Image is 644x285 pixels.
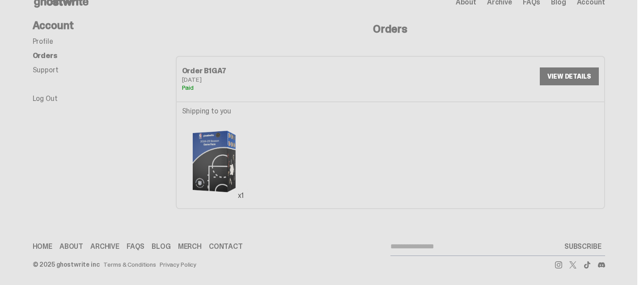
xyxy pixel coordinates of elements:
[90,243,119,250] a: Archive
[182,67,390,75] div: Order B1GA7
[178,243,202,250] a: Merch
[540,67,598,85] a: VIEW DETAILS
[33,243,52,250] a: Home
[33,261,100,268] div: © 2025 ghostwrite inc
[160,261,196,268] a: Privacy Policy
[33,94,58,103] a: Log Out
[209,243,243,250] a: Contact
[33,37,53,46] a: Profile
[182,76,390,83] div: [DATE]
[127,243,144,250] a: FAQs
[33,20,176,31] h4: Account
[561,238,605,256] button: SUBSCRIBE
[182,84,390,91] div: Paid
[33,51,58,60] a: Orders
[33,65,59,75] a: Support
[59,243,83,250] a: About
[233,189,248,203] div: x1
[182,108,248,115] p: Shipping to you
[103,261,156,268] a: Terms & Conditions
[176,24,605,34] h4: Orders
[152,243,170,250] a: Blog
